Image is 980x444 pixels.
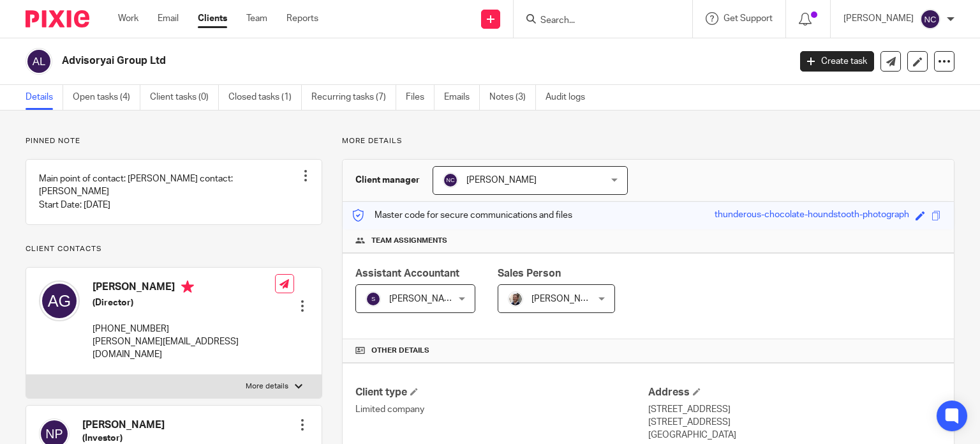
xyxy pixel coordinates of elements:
a: Files [406,85,434,110]
div: thunderous-chocolate-houndstooth-photograph [715,208,909,223]
h4: [PERSON_NAME] [93,280,275,296]
span: [PERSON_NAME] K V [389,295,475,303]
a: Emails [444,85,480,110]
a: Notes (3) [489,85,536,110]
span: Sales Person [498,268,561,279]
h3: Client manager [355,174,420,187]
a: Open tasks (4) [73,85,140,110]
p: [PERSON_NAME][EMAIL_ADDRESS][DOMAIN_NAME] [93,335,275,362]
img: svg%3E [366,291,381,307]
a: Team [246,12,267,25]
h4: Client type [355,386,648,399]
span: [PERSON_NAME] [531,295,602,303]
input: Search [539,15,654,27]
h4: [PERSON_NAME] [82,418,165,432]
h5: (Director) [93,296,275,309]
p: Limited company [355,403,648,416]
span: Other details [371,346,429,356]
img: svg%3E [443,172,458,188]
i: Primary [181,280,194,293]
img: svg%3E [39,280,80,321]
span: Team assignments [371,236,447,246]
p: Pinned note [26,136,322,146]
span: [PERSON_NAME] [466,176,537,185]
a: Work [118,12,138,25]
p: [GEOGRAPHIC_DATA] [648,429,941,441]
p: More details [246,381,288,392]
p: [PHONE_NUMBER] [93,323,275,335]
a: Closed tasks (1) [228,85,302,110]
a: Create task [800,51,874,72]
img: svg%3E [26,48,52,75]
p: [STREET_ADDRESS] [648,403,941,416]
img: svg%3E [920,9,940,29]
p: [PERSON_NAME] [843,12,914,25]
a: Clients [198,12,227,25]
a: Client tasks (0) [150,85,219,110]
h2: Advisoryai Group Ltd [62,54,637,68]
img: Pixie [26,10,89,27]
a: Audit logs [546,85,595,110]
span: Assistant Accountant [355,268,459,279]
p: Master code for secure communications and files [352,209,572,222]
a: Email [158,12,179,25]
h4: Address [648,386,941,399]
a: Reports [286,12,318,25]
img: Matt%20Circle.png [508,291,523,307]
a: Details [26,85,63,110]
a: Recurring tasks (7) [311,85,396,110]
p: [STREET_ADDRESS] [648,416,941,429]
p: Client contacts [26,244,322,254]
p: More details [342,136,954,146]
span: Get Support [724,14,773,23]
